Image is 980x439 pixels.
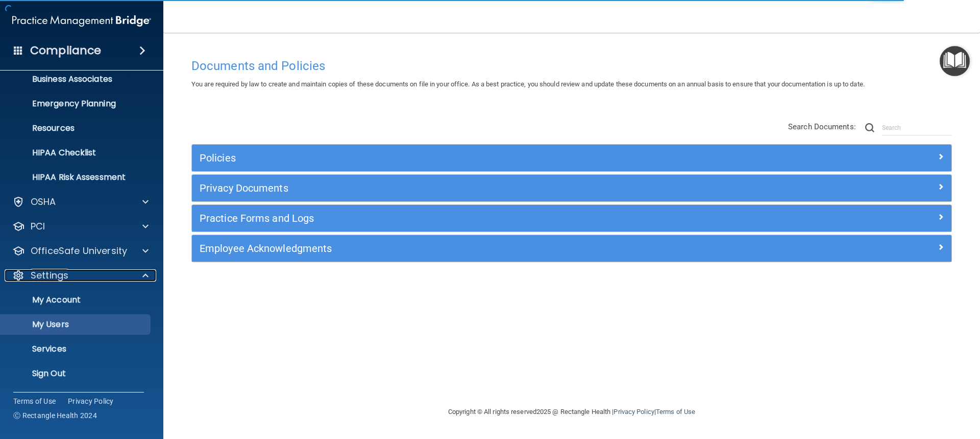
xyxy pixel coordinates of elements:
[7,99,146,109] p: Emergency Planning
[13,396,56,406] a: Terms of Use
[7,148,146,158] p: HIPAA Checklist
[31,269,68,282] p: Settings
[12,196,149,208] a: OSHA
[200,240,944,257] a: Employee Acknowledgments
[7,344,146,354] p: Services
[200,213,754,224] h5: Practice Forms and Logs
[200,152,754,164] h5: Policies
[940,46,970,76] button: Open Resource Center
[12,11,151,31] img: PMB logo
[7,319,146,330] p: My Users
[385,396,758,428] div: Copyright © All rights reserved 2025 @ Rectangle Health | |
[7,368,146,379] p: Sign Out
[7,295,146,305] p: My Account
[191,59,952,73] h4: Documents and Policies
[7,172,146,182] p: HIPAA Risk Assessment
[656,408,695,415] a: Terms of Use
[191,80,865,88] span: You are required by law to create and maintain copies of these documents on file in your office. ...
[788,122,856,131] span: Search Documents:
[12,220,149,233] a: PCI
[7,123,146,133] p: Resources
[200,182,754,194] h5: Privacy Documents
[200,180,944,196] a: Privacy Documents
[865,123,874,132] img: ic-search.3b580494.png
[7,74,146,84] p: Business Associates
[882,120,952,135] input: Search
[68,396,114,406] a: Privacy Policy
[31,245,127,257] p: OfficeSafe University
[200,243,754,254] h5: Employee Acknowledgments
[30,43,101,58] h4: Compliance
[12,245,149,257] a: OfficeSafe University
[200,150,944,166] a: Policies
[200,210,944,226] a: Practice Forms and Logs
[31,220,45,233] p: PCI
[31,196,56,208] p: OSHA
[614,408,654,415] a: Privacy Policy
[13,410,97,421] span: Ⓒ Rectangle Health 2024
[12,269,149,282] a: Settings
